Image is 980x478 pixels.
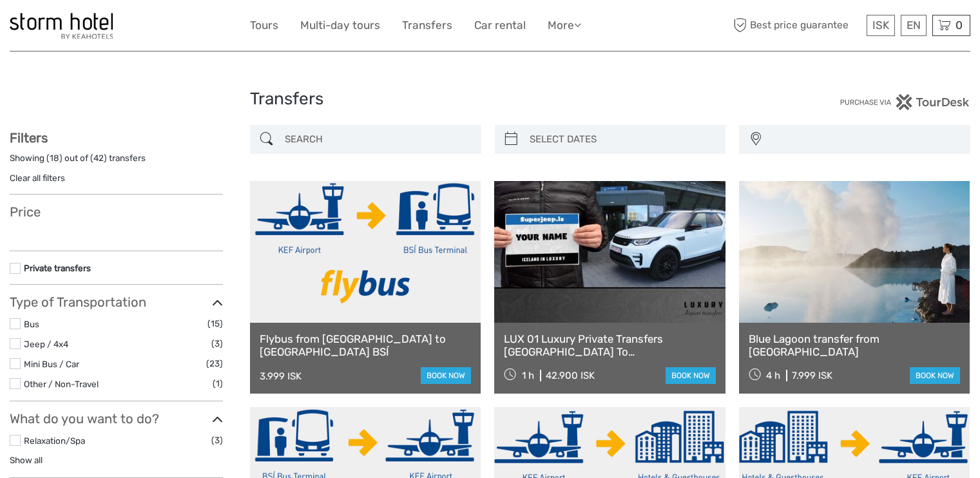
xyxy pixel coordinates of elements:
label: 42 [93,152,104,164]
a: More [548,16,581,35]
h3: Type of Transportation [10,294,223,310]
a: Other / Non-Travel [24,379,99,389]
a: Private transfers [24,263,91,273]
span: 0 [954,19,965,32]
a: LUX 01 Luxury Private Transfers [GEOGRAPHIC_DATA] To [GEOGRAPHIC_DATA] [504,332,715,359]
div: EN [901,15,927,36]
a: Mini Bus / Car [24,359,79,369]
span: (1) [213,376,223,391]
a: Tours [250,16,278,35]
div: 42.900 ISK [546,370,595,381]
a: Show all [10,455,43,465]
span: (3) [211,433,223,448]
input: SEARCH [280,128,475,151]
span: (23) [206,356,223,371]
input: SELECT DATES [524,128,720,151]
a: Relaxation/Spa [24,435,85,446]
a: Bus [24,319,39,329]
div: 3.999 ISK [260,370,302,382]
span: Best price guarantee [730,15,863,36]
span: (15) [207,316,223,331]
div: 7.999 ISK [792,370,832,381]
a: Blue Lagoon transfer from [GEOGRAPHIC_DATA] [749,332,960,359]
a: book now [421,367,471,384]
a: Multi-day tours [300,16,380,35]
h3: Price [10,204,223,220]
a: Transfers [402,16,452,35]
span: (3) [211,336,223,351]
a: book now [666,367,716,384]
label: 18 [50,152,59,164]
a: Clear all filters [10,173,65,183]
a: Jeep / 4x4 [24,339,68,349]
a: Car rental [474,16,526,35]
img: 100-ccb843ef-9ccf-4a27-8048-e049ba035d15_logo_small.jpg [10,13,113,39]
div: Showing ( ) out of ( ) transfers [10,152,223,172]
span: 4 h [766,370,780,381]
strong: Filters [10,130,48,146]
a: Flybus from [GEOGRAPHIC_DATA] to [GEOGRAPHIC_DATA] BSÍ [260,332,471,359]
h1: Transfers [250,89,731,110]
span: ISK [872,19,889,32]
a: book now [910,367,960,384]
h3: What do you want to do? [10,411,223,426]
img: PurchaseViaTourDesk.png [840,94,970,110]
span: 1 h [522,370,534,381]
